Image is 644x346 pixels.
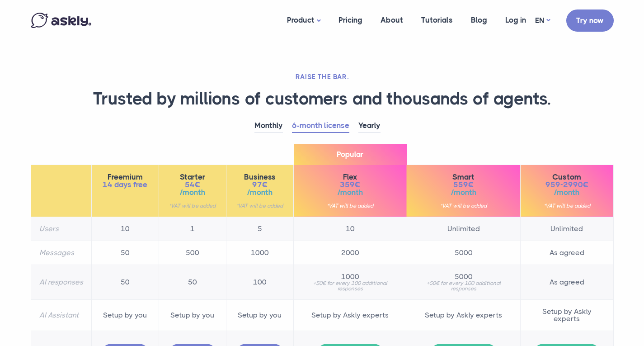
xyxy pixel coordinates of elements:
span: Smart [415,173,512,181]
span: Freemium [100,173,150,181]
span: 959-2990€ [529,181,605,189]
span: Flex [302,173,399,181]
small: +50€ for every 100 additional responses [415,280,512,291]
span: 14 days free [100,181,150,189]
span: /month [415,189,512,196]
a: Pricing [329,3,371,38]
td: 2000 [293,241,407,265]
a: 6-month license [292,119,349,133]
span: 97€ [235,181,285,189]
td: 50 [91,265,159,299]
td: Setup by Askly experts [293,299,407,331]
td: Setup by Askly experts [520,299,613,331]
span: 1000 [302,273,399,280]
td: 10 [293,217,407,241]
span: /month [167,189,218,196]
span: Starter [167,173,218,181]
td: 1 [159,217,226,241]
td: 100 [226,265,293,299]
th: AI Assistant [31,299,91,331]
iframe: Askly chat [615,271,637,317]
span: Custom [529,173,605,181]
small: *VAT will be added [235,203,285,209]
a: Tutorials [412,3,462,38]
span: 559€ [415,181,512,189]
small: +50€ for every 100 additional responses [302,280,399,291]
h1: Trusted by millions of customers and thousands of agents. [31,88,614,110]
small: *VAT will be added [529,203,605,209]
a: Monthly [254,119,283,133]
td: 50 [159,265,226,299]
td: As agreed [520,241,613,265]
small: *VAT will be added [167,203,218,209]
td: Unlimited [520,217,613,241]
td: Setup by Askly experts [407,299,520,331]
a: Product [278,3,329,38]
span: 359€ [302,181,399,189]
td: Setup by you [226,299,293,331]
small: *VAT will be added [302,203,399,209]
a: EN [535,14,550,27]
td: Setup by you [91,299,159,331]
td: 500 [159,241,226,265]
span: 54€ [167,181,218,189]
td: 10 [91,217,159,241]
span: As agreed [529,279,605,286]
a: Yearly [358,119,381,133]
td: 5 [226,217,293,241]
th: Messages [31,241,91,265]
td: Setup by you [159,299,226,331]
span: /month [235,189,285,196]
th: AI responses [31,265,91,299]
small: *VAT will be added [415,203,512,209]
img: Askly [31,13,91,28]
span: Business [235,173,285,181]
span: /month [302,189,399,196]
td: 1000 [226,241,293,265]
span: 5000 [415,273,512,280]
a: Log in [496,3,535,38]
a: About [371,3,412,38]
td: 5000 [407,241,520,265]
td: Unlimited [407,217,520,241]
h2: RAISE THE BAR. [31,72,614,81]
span: Popular [294,144,407,165]
a: Try now [566,9,614,32]
span: /month [529,189,605,196]
a: Blog [462,3,496,38]
td: 50 [91,241,159,265]
th: Users [31,217,91,241]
